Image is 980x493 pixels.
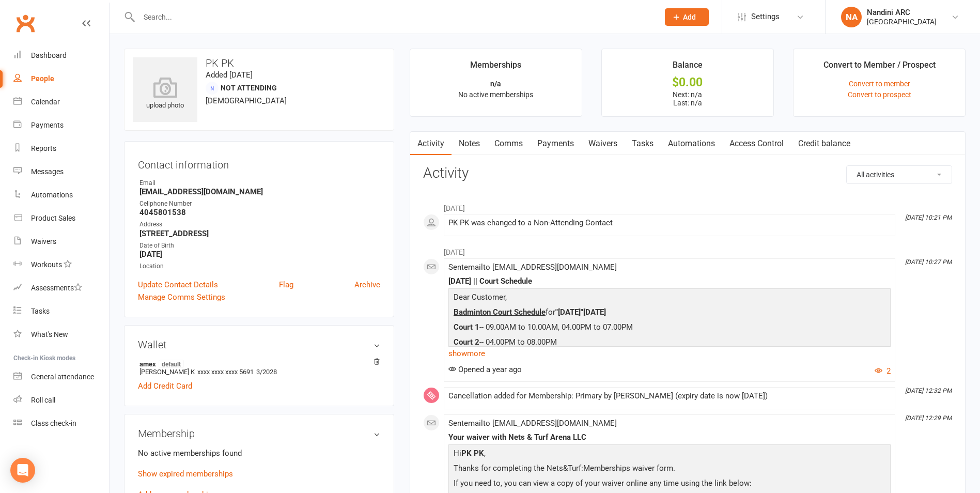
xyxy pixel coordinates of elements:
div: Waivers [31,237,56,245]
a: Messages [13,160,109,183]
div: Tasks [31,307,50,315]
div: Reports [31,144,56,152]
span: for [546,307,583,317]
span: -- 09.00AM to 10.00AM, 04.00PM to 07.00PM [454,322,633,332]
div: Email [139,178,380,188]
span: Settings [751,5,780,28]
div: Automations [31,191,73,199]
a: Dashboard [13,44,109,67]
div: Open Intercom Messenger [10,458,35,483]
a: What's New [13,323,109,346]
div: What's New [31,330,68,338]
strong: PK PK [461,449,484,458]
a: Tasks [13,300,109,323]
a: Convert to prospect [848,90,911,99]
a: Flag [279,279,293,291]
li: [DATE] [423,241,952,258]
button: 2 [875,365,891,377]
div: Calendar [31,98,60,106]
strong: n/a [490,80,501,88]
div: Workouts [31,260,62,269]
div: $0.00 [611,77,764,88]
input: Search... [136,10,651,24]
div: Date of Birth [139,241,380,251]
a: Comms [487,132,530,156]
span: Dear Customer, [454,292,507,302]
a: Automations [13,183,109,207]
b: Court 1 [454,322,479,332]
div: General attendance [31,373,94,381]
strong: [DATE] [139,250,380,259]
div: Payments [31,121,64,129]
span: default [159,360,184,368]
b: Court 2 [454,337,479,347]
button: Add [665,8,709,26]
div: Nandini ARC [867,8,937,17]
a: Product Sales [13,207,109,230]
div: [GEOGRAPHIC_DATA] [867,17,937,26]
strong: 4045801538 [139,208,380,217]
a: Access Control [722,132,791,156]
div: Dashboard [31,51,67,59]
a: Archive [354,279,380,291]
h3: Activity [423,165,952,181]
a: Calendar [13,90,109,114]
span: 3/2028 [256,368,277,376]
a: Add Credit Card [138,380,192,392]
a: Reports [13,137,109,160]
a: Show expired memberships [138,469,233,479]
a: Class kiosk mode [13,412,109,435]
p: If you need to, you can view a copy of your waiver online any time using the link below: [451,477,888,492]
div: Messages [31,167,64,176]
p: Thanks for completing the Nets&Turf:Memberships waiver form. [451,462,888,477]
i: [DATE] 10:27 PM [905,258,952,266]
a: Update Contact Details [138,279,218,291]
a: Notes [452,132,487,156]
div: Address [139,220,380,229]
p: Next: n/a Last: n/a [611,90,764,107]
a: General attendance kiosk mode [13,365,109,389]
i: [DATE] 12:29 PM [905,414,952,422]
div: Your waiver with Nets & Turf Arena LLC [448,433,891,442]
a: Activity [410,132,452,156]
span: Opened a year ago [448,365,522,374]
a: Convert to member [849,80,910,88]
h3: Wallet [138,339,380,350]
b: [DATE] [583,307,606,317]
i: [DATE] 10:21 PM [905,214,952,221]
a: Assessments [13,276,109,300]
a: Payments [13,114,109,137]
a: Waivers [581,132,625,156]
li: [DATE] [423,197,952,214]
time: Added [DATE] [206,70,253,80]
span: Not Attending [221,84,277,92]
span: No active memberships [458,90,533,99]
a: Payments [530,132,581,156]
div: Memberships [470,58,521,77]
a: Credit balance [791,132,858,156]
div: upload photo [133,77,197,111]
h3: Contact information [138,155,380,171]
span: Sent email to [EMAIL_ADDRESS][DOMAIN_NAME] [448,263,617,272]
div: Location [139,261,380,271]
div: Cellphone Number [139,199,380,209]
div: [DATE] || Court Schedule [448,277,891,286]
strong: [EMAIL_ADDRESS][DOMAIN_NAME] [139,187,380,196]
a: show more [448,346,891,361]
div: Balance [673,58,703,77]
span: [DEMOGRAPHIC_DATA] [206,96,287,105]
a: Tasks [625,132,661,156]
a: Waivers [13,230,109,253]
div: Convert to Member / Prospect [823,58,936,77]
p: Hi , [451,447,888,462]
span: xxxx xxxx xxxx 5691 [197,368,254,376]
a: Manage Comms Settings [138,291,225,303]
a: People [13,67,109,90]
div: Roll call [31,396,55,404]
div: Assessments [31,284,82,292]
h3: PK PK [133,57,385,69]
div: NA [841,7,862,27]
strong: amex [139,360,375,368]
a: Clubworx [12,10,38,36]
div: PK PK was changed to a Non-Attending Contact [448,219,891,227]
